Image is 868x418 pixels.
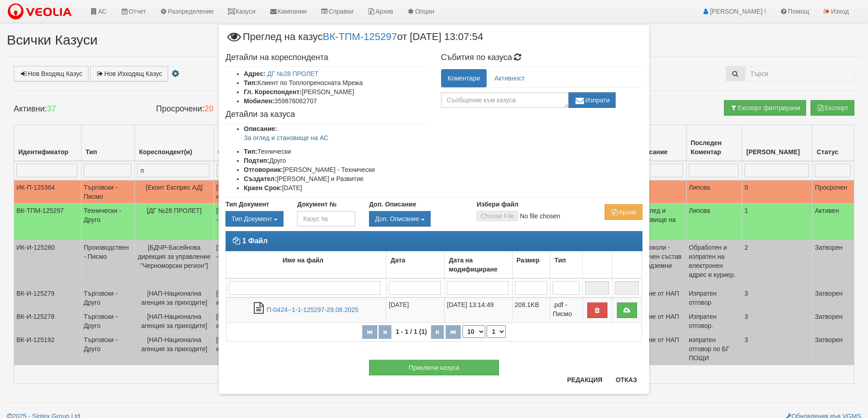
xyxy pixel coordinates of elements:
span: Преглед на казус от [DATE] 13:07:54 [226,32,483,49]
b: Дата на модифициране [449,257,498,273]
b: Отговорник: [244,166,283,173]
td: Тип: No sort applied, activate to apply an ascending sort [550,252,582,279]
b: Име на файл [282,257,324,264]
b: Подтип: [244,157,269,164]
li: [PERSON_NAME] [244,87,427,96]
li: [PERSON_NAME] и Развитие [244,174,427,183]
button: Изпрати [569,92,616,108]
button: Архив [605,204,642,220]
b: Тип: [244,148,257,155]
td: Име на файл: No sort applied, activate to apply an ascending sort [226,252,386,279]
b: Дата [390,257,405,264]
li: [DATE] [244,183,427,192]
a: ВК-ТПМ-125297 [323,30,397,42]
td: : No sort applied, activate to apply an ascending sort [612,252,642,279]
a: Активност [488,69,531,87]
h4: Детайли на кореспондента [226,53,427,62]
input: Казус № [297,211,355,227]
button: Следваща страница [431,325,444,339]
li: 359876082707 [244,96,427,106]
td: : No sort applied, activate to apply an ascending sort [582,252,612,279]
b: Тип [555,257,566,264]
button: Редакция [561,373,608,387]
a: ДГ №28 ПРОЛЕТ [267,70,318,77]
b: Гл. Кореспондент: [244,88,302,96]
td: [DATE] 13:14:49 [445,297,513,323]
label: Избери файл [477,200,519,209]
h4: Детайли за казуса [226,110,427,119]
button: Отказ [610,373,642,387]
button: Тип Документ [226,211,283,227]
span: Доп. Описание [375,215,419,222]
button: Последна страница [446,325,461,339]
li: [PERSON_NAME] - Технически [244,165,427,174]
li: Друго [244,156,427,165]
td: Дата на модифициране: No sort applied, activate to apply an ascending sort [445,252,513,279]
td: Дата: No sort applied, activate to apply an ascending sort [386,252,445,279]
span: Тип Документ [231,215,272,222]
label: Тип Документ [226,200,269,209]
li: Технически [244,147,427,156]
label: Доп. Описание [369,200,416,209]
button: Първа страница [362,325,377,339]
b: Размер [517,257,539,264]
b: Краен Срок: [244,184,282,191]
strong: 1 Файл [242,237,267,245]
a: П-0424--1-1-125297-29.08.2025 [267,306,359,313]
label: Документ № [297,200,336,209]
td: [DATE] [386,297,445,323]
h4: Събития по казуса [441,53,643,62]
div: Двоен клик, за изчистване на избраната стойност. [369,211,463,227]
select: Страница номер [487,325,506,338]
b: Описание: [244,125,277,132]
td: Размер: No sort applied, activate to apply an ascending sort [512,252,550,279]
a: Коментари [441,69,487,87]
li: Клиент по Топлопреносната Мрежа [244,78,427,87]
button: Предишна страница [379,325,391,339]
button: Приключи казуса [369,360,499,375]
td: 208.1KB [512,297,550,323]
b: Адрес: [244,70,266,77]
tr: П-0424--1-1-125297-29.08.2025.pdf - Писмо [226,297,642,323]
td: .pdf - Писмо [550,297,582,323]
b: Създател: [244,175,277,182]
b: Мобилен: [244,97,274,105]
span: 1 - 1 / 1 (1) [393,328,429,335]
b: Тип: [244,79,257,86]
select: Брой редове на страница [462,325,485,338]
button: Доп. Описание [369,211,431,227]
div: Двоен клик, за изчистване на избраната стойност. [226,211,283,227]
p: За оглед и становище на АС [244,133,427,142]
